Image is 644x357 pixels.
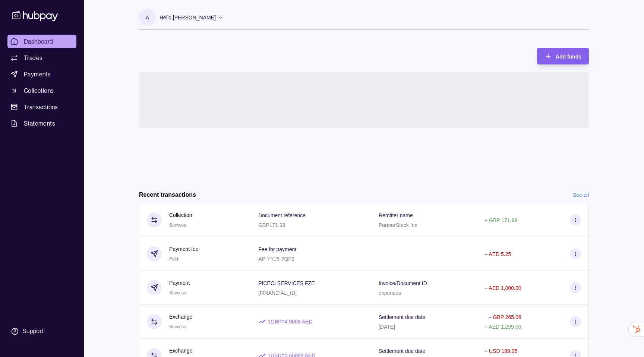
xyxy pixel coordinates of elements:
p: Exchange [169,313,192,321]
p: Remitter name [379,212,413,218]
a: Statements [7,117,76,130]
p: Document reference [258,212,306,218]
p: A [146,13,149,22]
p: Fee for payment [258,246,296,252]
p: − AED 5.25 [484,251,511,257]
span: Dashboard [24,37,53,46]
span: Trades [24,53,42,62]
p: Payment fee [169,245,199,253]
p: PartnerStack Inc [379,222,417,228]
p: − AED 1,000.00 [484,285,521,291]
p: Settlement due date [379,348,425,354]
span: Transactions [24,102,58,111]
p: + GBP 171.99 [484,217,517,223]
a: Trades [7,51,76,64]
span: Success [169,222,186,228]
p: Invoice/Document ID [379,280,427,286]
p: [FINANCIAL_ID] [258,290,297,296]
p: Settlement due date [379,314,425,320]
span: Success [169,290,186,296]
div: Support [22,327,43,335]
p: + AED 1,299.00 [484,324,521,330]
p: Hello, [PERSON_NAME] [160,13,216,22]
p: expenses [379,290,401,296]
a: Support [7,323,76,339]
p: Payment [169,279,190,287]
span: Add funds [556,54,581,60]
span: Success [169,324,186,329]
p: − USD 189.95 [484,348,517,354]
button: Add funds [537,48,589,64]
p: AP-YYJ5-7QF2 [258,256,294,262]
a: Dashboard [7,35,76,48]
p: [DATE] [379,324,395,330]
span: Payments [24,70,51,79]
h2: Recent transactions [139,191,196,199]
span: Collections [24,86,54,95]
a: See all [573,191,589,199]
a: Collections [7,84,76,97]
span: Statements [24,119,55,128]
a: Payments [7,67,76,81]
p: GBP171.99 [258,222,285,228]
p: Exchange [169,347,192,355]
p: − GBP 265.06 [488,314,521,320]
p: Collection [169,211,192,219]
p: PICECI SERVICES FZE [258,280,315,286]
p: 1 GBP = 4.9008 AED [268,317,312,326]
a: Transactions [7,100,76,114]
span: Paid [169,256,178,262]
